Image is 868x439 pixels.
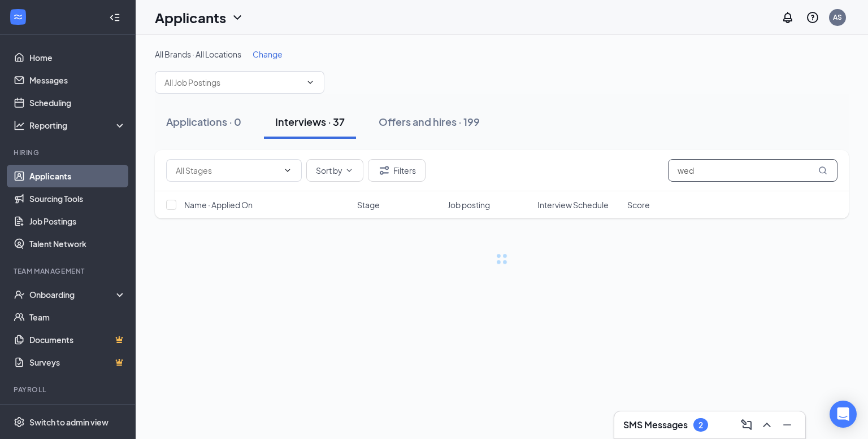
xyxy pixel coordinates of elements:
div: Offers and hires · 199 [379,115,480,129]
button: Sort byChevronDown [306,159,363,182]
svg: Collapse [109,12,120,23]
div: Payroll [14,385,124,394]
button: ComposeMessage [737,416,756,434]
div: AS [833,12,842,22]
span: Interview Schedule [537,199,609,210]
span: Name · Applied On [184,199,253,210]
svg: ChevronUp [760,418,774,432]
h1: Applicants [155,8,226,27]
div: Open Intercom Messenger [830,401,857,428]
span: Change [253,49,283,59]
svg: Minimize [780,418,794,432]
svg: Analysis [14,120,25,131]
a: Job Postings [29,210,126,232]
button: ChevronUp [758,416,776,434]
svg: ComposeMessage [740,418,753,432]
svg: MagnifyingGlass [818,166,827,175]
a: Scheduling [29,91,126,114]
a: Sourcing Tools [29,187,126,210]
div: Team Management [14,266,124,276]
svg: WorkstreamLogo [12,11,24,23]
h3: SMS Messages [623,419,688,431]
svg: Filter [377,164,391,177]
button: Minimize [778,416,796,434]
input: All Job Postings [164,76,301,89]
span: Job posting [448,199,490,210]
a: Team [29,306,126,328]
a: Applicants [29,165,126,187]
span: Stage [357,199,380,210]
a: Home [29,46,126,69]
a: Talent Network [29,232,126,255]
div: Hiring [14,148,124,157]
svg: ChevronDown [306,78,315,87]
span: Sort by [316,166,342,174]
svg: ChevronDown [283,166,292,175]
span: Score [627,199,650,210]
div: Onboarding [29,289,116,300]
a: SurveysCrown [29,351,126,374]
button: Filter Filters [368,159,426,182]
div: Applications · 0 [166,115,241,129]
svg: Settings [14,416,25,428]
input: All Stages [176,164,279,177]
a: DocumentsCrown [29,328,126,351]
div: Reporting [29,120,127,131]
div: Switch to admin view [29,416,108,428]
div: Interviews · 37 [275,115,345,129]
input: Search in interviews [668,159,837,182]
span: All Brands · All Locations [155,49,241,59]
svg: ChevronDown [231,11,244,24]
svg: UserCheck [14,289,25,300]
svg: QuestionInfo [806,11,819,24]
div: 2 [698,420,703,430]
svg: Notifications [781,11,795,24]
a: PayrollCrown [29,402,126,424]
a: Messages [29,69,126,91]
svg: ChevronDown [345,166,354,175]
